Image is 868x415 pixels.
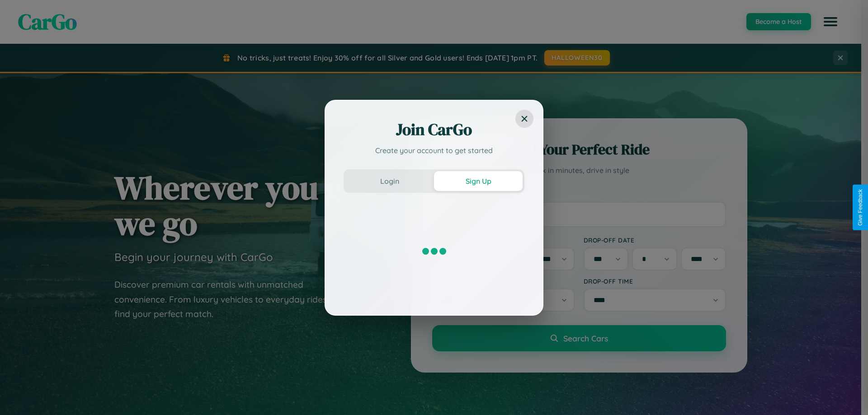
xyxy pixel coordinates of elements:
button: Login [345,171,434,191]
p: Create your account to get started [344,145,524,156]
h2: Join CarGo [344,119,524,140]
button: Sign Up [434,171,523,191]
iframe: Intercom live chat [9,384,31,406]
div: Give Feedback [857,189,863,226]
